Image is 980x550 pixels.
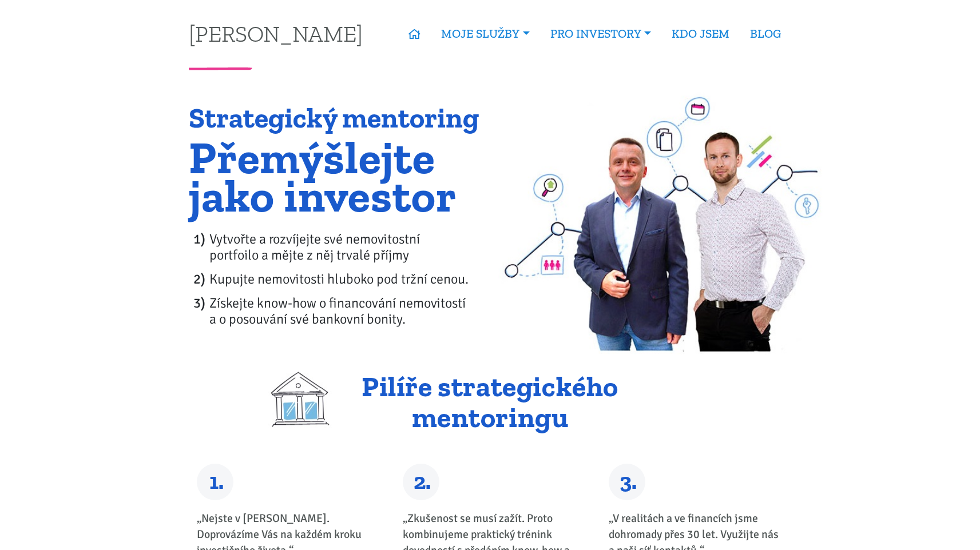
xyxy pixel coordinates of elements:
li: Získejte know-how o financování nemovitostí a o posouvání své bankovní bonity. [209,295,482,327]
a: BLOG [740,21,791,47]
h2: Pilíře strategického mentoringu [189,372,791,433]
li: Kupujte nemovitosti hluboko pod tržní cenou. [209,271,482,287]
div: 1. [197,464,233,500]
a: MOJE SLUŽBY [431,21,539,47]
div: 2. [403,464,439,500]
h1: Přemýšlejte jako investor [189,138,482,215]
h1: Strategický mentoring [189,103,482,134]
a: PRO INVESTORY [540,21,661,47]
a: KDO JSEM [661,21,740,47]
li: Vytvořte a rozvíjejte své nemovitostní portfoilo a mějte z něj trvalé příjmy [209,231,482,263]
div: 3. [609,464,645,500]
a: [PERSON_NAME] [189,22,363,45]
